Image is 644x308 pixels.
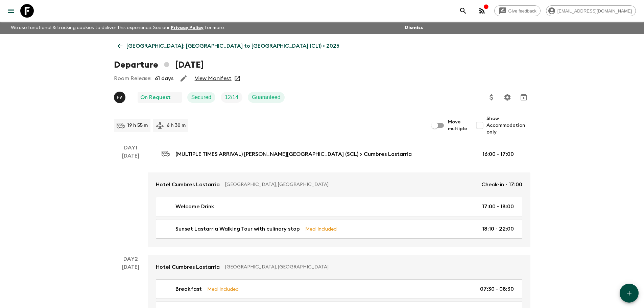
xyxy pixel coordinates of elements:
p: 61 days [155,74,173,82]
a: Privacy Policy [171,25,204,30]
p: F V [117,95,122,100]
button: Settings [501,91,514,104]
p: 17:00 - 18:00 [482,203,514,211]
p: On Request [140,93,171,101]
p: Guaranteed [252,93,281,101]
a: BreakfastMeal Included07:30 - 08:30 [156,279,522,299]
p: 12 / 14 [225,93,238,101]
button: FV [114,92,127,103]
p: Secured [191,93,212,101]
p: Day 1 [114,144,148,152]
span: Francisco Valero [114,94,127,99]
button: menu [4,4,18,18]
a: View Manifest [195,75,232,82]
p: Day 2 [114,255,148,263]
button: Archive (Completed, Cancelled or Unsynced Departures only) [517,91,530,104]
p: We use functional & tracking cookies to deliver this experience. See our for more. [8,22,228,34]
p: Hotel Cumbres Lastarria [156,263,220,271]
a: Give feedback [494,5,541,16]
a: Sunset Lastarria Walking Tour with culinary stopMeal Included18:10 - 22:00 [156,219,522,239]
div: Secured [187,92,216,103]
a: Hotel Cumbres Lastarria[GEOGRAPHIC_DATA], [GEOGRAPHIC_DATA]Check-in - 17:00 [148,172,530,197]
p: Room Release: [114,74,151,82]
h1: Departure [DATE] [114,58,204,72]
p: [GEOGRAPHIC_DATA], [GEOGRAPHIC_DATA] [225,181,476,188]
p: Welcome Drink [175,203,214,211]
p: Meal Included [207,285,239,293]
p: (MULTIPLE TIMES ARRIVAL) [PERSON_NAME][GEOGRAPHIC_DATA] (SCL) > Cumbres Lastarria [175,150,412,158]
p: Check-in - 17:00 [481,181,522,189]
div: Trip Fill [221,92,242,103]
a: [GEOGRAPHIC_DATA]: [GEOGRAPHIC_DATA] to [GEOGRAPHIC_DATA] (CL1) • 2025 [114,39,343,53]
p: 16:00 - 17:00 [482,150,514,158]
span: Show Accommodation only [486,115,530,136]
div: [DATE] [122,152,139,247]
button: search adventures [456,4,470,18]
p: [GEOGRAPHIC_DATA]: [GEOGRAPHIC_DATA] to [GEOGRAPHIC_DATA] (CL1) • 2025 [126,42,339,50]
p: Sunset Lastarria Walking Tour with culinary stop [175,225,300,233]
a: (MULTIPLE TIMES ARRIVAL) [PERSON_NAME][GEOGRAPHIC_DATA] (SCL) > Cumbres Lastarria16:00 - 17:00 [156,144,522,164]
p: Meal Included [305,225,337,233]
button: Update Price, Early Bird Discount and Costs [485,91,498,104]
p: 07:30 - 08:30 [480,285,514,293]
div: [EMAIL_ADDRESS][DOMAIN_NAME] [546,5,636,16]
a: Hotel Cumbres Lastarria[GEOGRAPHIC_DATA], [GEOGRAPHIC_DATA] [148,255,530,279]
p: 6 h 30 m [167,122,186,129]
a: Welcome Drink17:00 - 18:00 [156,197,522,216]
p: 18:10 - 22:00 [482,225,514,233]
p: Hotel Cumbres Lastarria [156,181,220,189]
span: Give feedback [505,8,540,14]
p: Breakfast [175,285,202,293]
button: Dismiss [403,23,425,32]
p: [GEOGRAPHIC_DATA], [GEOGRAPHIC_DATA] [225,264,517,270]
span: [EMAIL_ADDRESS][DOMAIN_NAME] [554,8,636,14]
p: 19 h 55 m [127,122,148,129]
span: Move multiple [448,119,468,132]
